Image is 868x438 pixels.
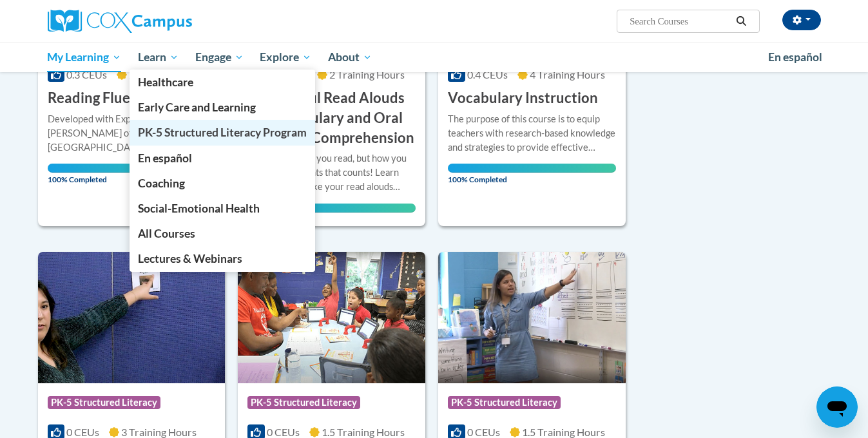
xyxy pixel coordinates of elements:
[467,68,508,81] span: 0.4 CEUs
[247,204,416,213] div: Your progress
[530,68,605,81] span: 4 Training Hours
[628,14,731,29] input: Search Courses
[138,252,242,265] span: Lectures & Webinars
[138,227,195,240] span: All Courses
[48,10,293,33] a: Cox Campus
[448,88,598,108] h3: Vocabulary Instruction
[138,75,193,89] span: Healthcare
[247,88,416,148] h3: Meaningful Read Alouds for Vocabulary and Oral Language Comprehension
[438,252,626,383] img: Course Logo
[448,164,616,173] div: Your progress
[138,100,256,114] span: Early Care and Learning
[816,386,858,428] iframe: Button to launch messaging window
[138,126,307,139] span: PK-5 Structured Literacy Program
[195,50,244,65] span: Engage
[48,10,192,33] img: Cox Campus
[39,43,130,72] a: My Learning
[47,50,121,65] span: My Learning
[247,151,416,194] div: Itʹs not just what you read, but how you read with students that counts! Learn how you can make y...
[187,43,252,72] a: Engage
[731,14,751,29] button: Search
[448,112,616,155] div: The purpose of this course is to equip teachers with research-based knowledge and strategies to p...
[448,396,561,409] span: PK-5 Structured Literacy
[328,50,372,65] span: About
[48,396,160,409] span: PK-5 Structured Literacy
[260,50,311,65] span: Explore
[48,88,153,108] h3: Reading Fluency
[322,426,405,438] span: 1.5 Training Hours
[329,68,405,81] span: 2 Training Hours
[238,252,425,383] img: Course Logo
[138,176,185,190] span: Coaching
[522,426,605,438] span: 1.5 Training Hours
[130,70,315,95] a: Healthcare
[130,246,315,271] a: Lectures & Webinars
[267,426,300,438] span: 0 CEUs
[138,202,260,215] span: Social-Emotional Health
[66,426,99,438] span: 0 CEUs
[121,426,197,438] span: 3 Training Hours
[130,120,315,145] a: PK-5 Structured Literacy Program
[48,164,216,184] span: 100% Completed
[448,164,616,184] span: 100% Completed
[129,68,212,81] span: 2.5 Training Hours
[38,252,226,383] img: Course Logo
[66,68,107,81] span: 0.3 CEUs
[782,10,821,30] button: Account Settings
[768,50,822,64] span: En español
[138,50,178,65] span: Learn
[130,146,315,171] a: En español
[130,171,315,196] a: Coaching
[130,196,315,221] a: Social-Emotional Health
[48,112,216,155] div: Developed with Expert Contributor, [PERSON_NAME] of [GEOGRAPHIC_DATA][US_STATE], [GEOGRAPHIC_DATA...
[130,221,315,246] a: All Courses
[467,426,500,438] span: 0 CEUs
[28,43,840,72] div: Main menu
[247,396,360,409] span: PK-5 Structured Literacy
[320,43,380,72] a: About
[130,43,187,72] a: Learn
[130,95,315,120] a: Early Care and Learning
[138,151,192,165] span: En español
[760,44,831,71] a: En español
[48,164,216,173] div: Your progress
[247,204,416,224] span: 100% Completed
[251,43,320,72] a: Explore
